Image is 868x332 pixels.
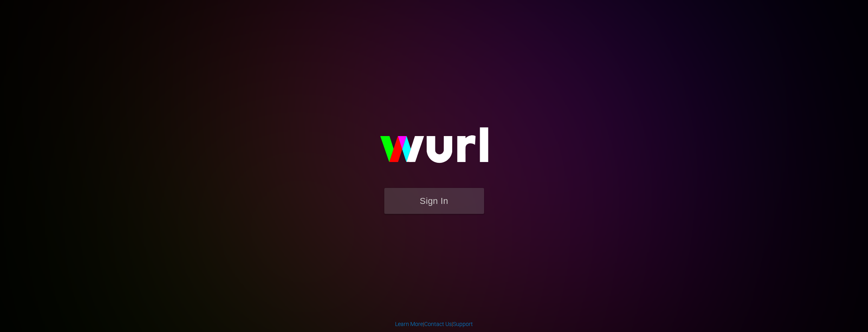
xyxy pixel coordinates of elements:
a: Contact Us [424,321,452,327]
button: Sign In [384,188,484,214]
div: | | [395,320,473,328]
a: Support [453,321,473,327]
a: Learn More [395,321,423,327]
img: wurl-logo-on-black-223613ac3d8ba8fe6dc639794a292ebdb59501304c7dfd60c99c58986ef67473.svg [354,110,514,188]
